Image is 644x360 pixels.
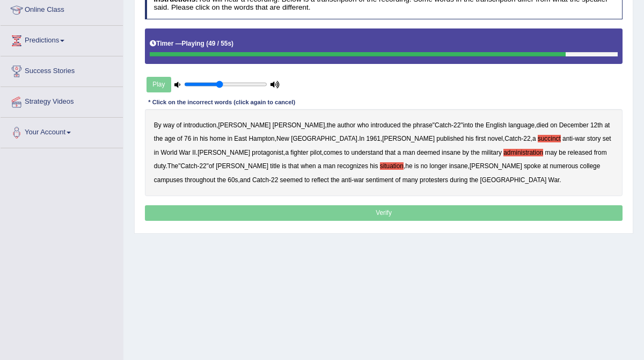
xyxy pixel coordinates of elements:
[575,135,585,142] b: war
[354,176,364,184] b: war
[276,135,289,142] b: New
[523,135,530,142] b: 22
[453,121,460,129] b: 22
[429,162,447,170] b: longer
[548,176,560,184] b: War
[450,176,467,184] b: during
[463,121,473,129] b: into
[209,162,214,170] b: of
[165,135,175,142] b: age
[1,118,123,145] a: Your Account
[371,121,401,129] b: introduced
[402,121,412,129] b: the
[145,109,623,196] div: , , " - " , , . , , - , - . , , . " - " , , , - - .
[524,162,541,170] b: spoke
[442,149,460,156] b: insane
[154,176,183,184] b: campuses
[270,162,280,170] b: title
[488,135,503,142] b: novel
[382,135,435,142] b: [PERSON_NAME]
[508,121,535,129] b: language
[185,176,215,184] b: throughout
[163,121,174,129] b: way
[559,121,589,129] b: December
[323,162,335,170] b: man
[466,135,474,142] b: his
[366,135,380,142] b: 1961
[200,162,207,170] b: 22
[414,162,419,170] b: is
[413,121,432,129] b: phrase
[402,176,418,184] b: many
[210,135,226,142] b: home
[462,149,469,156] b: by
[160,149,177,156] b: World
[470,162,522,170] b: [PERSON_NAME]
[167,162,179,170] b: The
[252,176,269,184] b: Catch
[486,121,507,129] b: English
[395,176,400,184] b: of
[193,135,198,142] b: in
[327,121,336,129] b: the
[550,162,578,170] b: numerous
[285,149,289,156] b: a
[154,162,166,170] b: duty
[481,149,502,156] b: military
[206,40,208,47] b: (
[435,121,451,129] b: Catch
[177,135,182,142] b: of
[216,162,268,170] b: [PERSON_NAME]
[200,135,208,142] b: his
[370,162,378,170] b: his
[304,176,310,184] b: to
[341,176,352,184] b: anti
[301,162,316,170] b: when
[184,135,191,142] b: 76
[543,162,548,170] b: at
[197,149,250,156] b: [PERSON_NAME]
[291,135,357,142] b: [GEOGRAPHIC_DATA]
[402,149,415,156] b: man
[1,26,123,53] a: Predictions
[359,135,364,142] b: In
[590,121,603,129] b: 12th
[154,121,162,129] b: By
[338,121,356,129] b: author
[436,135,464,142] b: published
[397,149,401,156] b: a
[594,149,607,156] b: from
[550,121,557,129] b: on
[421,162,428,170] b: no
[604,121,610,129] b: at
[252,149,283,156] b: protagonist
[310,149,322,156] b: pilot
[480,176,547,184] b: [GEOGRAPHIC_DATA]
[228,176,238,184] b: 60s
[504,135,521,142] b: Catch
[1,87,123,114] a: Strategy Videos
[324,149,342,156] b: comes
[417,149,440,156] b: deemed
[192,149,196,156] b: II
[536,121,548,129] b: died
[280,176,303,184] b: seemed
[154,149,159,156] b: in
[420,176,448,184] b: protesters
[559,149,566,156] b: be
[344,149,349,156] b: to
[351,149,383,156] b: understand
[568,149,592,156] b: released
[290,149,308,156] b: fighter
[603,135,611,142] b: set
[357,121,369,129] b: who
[503,149,543,156] b: administration
[208,40,231,47] b: 49 / 55s
[182,40,204,47] b: Playing
[385,149,396,156] b: that
[471,149,480,156] b: the
[228,135,232,142] b: in
[234,135,247,142] b: East
[318,162,321,170] b: a
[154,135,163,142] b: the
